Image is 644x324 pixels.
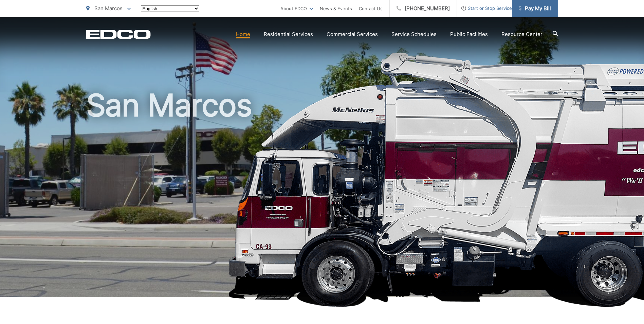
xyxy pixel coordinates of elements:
[519,4,551,13] span: Pay My Bill
[359,4,383,13] a: Contact Us
[86,30,151,39] a: EDCD logo. Return to the homepage.
[94,5,123,12] span: San Marcos
[280,4,313,13] a: About EDCO
[141,5,199,12] select: Select a language
[264,30,313,38] a: Residential Services
[86,88,558,303] h1: San Marcos
[327,30,378,38] a: Commercial Services
[391,30,437,38] a: Service Schedules
[320,4,352,13] a: News & Events
[236,30,250,38] a: Home
[450,30,488,38] a: Public Facilities
[501,30,542,38] a: Resource Center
